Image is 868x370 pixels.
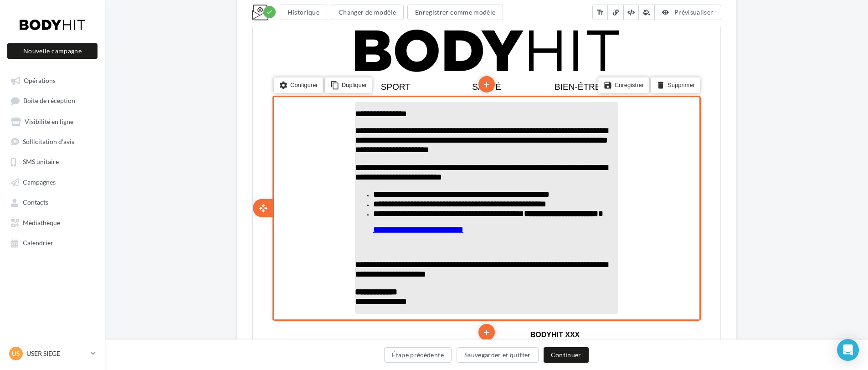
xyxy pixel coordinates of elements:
li: Supprimer le bloc [398,72,447,87]
span: Médiathèque [23,219,60,226]
u: Cliquez-ici [268,7,293,14]
a: Visibilité en ligne [5,113,99,129]
span: BIEN-ÊTRE [302,76,348,86]
button: Nouvelle campagne [7,43,98,59]
span: Sollicitation d'avis [23,138,74,145]
a: SMS unitaire [5,153,99,170]
li: Dupliquer le bloc [72,72,119,87]
button: text_fields [592,5,608,20]
span: Prévisualiser [674,8,714,16]
span: Calendrier [23,239,53,247]
i: settings [26,73,35,86]
i: delete [403,73,412,86]
div: Open Intercom Messenger [837,339,859,361]
button: Enregistrer comme modèle [407,5,503,20]
span: 06.XX.XX.XX.XX [275,356,330,364]
i: save [350,73,360,86]
button: Prévisualiser [654,5,721,20]
span: Campagnes [23,178,56,186]
button: Sauvegarder et quitter [457,347,539,363]
i: add [229,71,238,86]
li: Ajouter un bloc [226,318,242,334]
a: Campagnes [5,174,99,190]
p: USER SIEGE [26,349,87,358]
a: Calendrier [5,234,99,251]
span: Boîte de réception [23,97,75,105]
span: XX rue XXX [282,333,321,341]
i: add [229,319,238,334]
span: US [12,349,20,358]
a: Boîte de réception [5,92,99,109]
i: open_with [6,198,15,207]
button: Changer de modèle [331,5,404,20]
span: Visibilité en ligne [25,118,73,125]
a: Contacts [5,194,99,210]
span: Contacts [23,199,48,206]
a: Opérations [5,72,99,88]
li: Enregistrer le bloc [345,72,396,87]
li: Ajouter un bloc [226,70,242,86]
i: content_copy [77,73,87,86]
button: Étape précédente [384,347,452,363]
button: Continuer [544,347,589,363]
button: Historique [280,5,328,20]
strong: BODYHIT XXX [277,325,327,333]
i: text_fields [596,8,604,17]
i: check [266,9,273,15]
div: Modifications enregistrées [263,6,276,18]
span: Opérations [24,77,56,84]
li: Configurer le bloc [21,72,70,87]
a: US USER SIEGE [7,345,98,362]
img: Logo_Body_Hit_Seul_BLACK.png [102,23,366,67]
a: Cliquez-ici [268,7,293,14]
a: Médiathèque [5,214,99,231]
span: [GEOGRAPHIC_DATA] [264,341,340,349]
a: Sollicitation d'avis [5,133,99,149]
span: SMS unitaire [23,158,59,166]
span: SPORT [128,76,158,86]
